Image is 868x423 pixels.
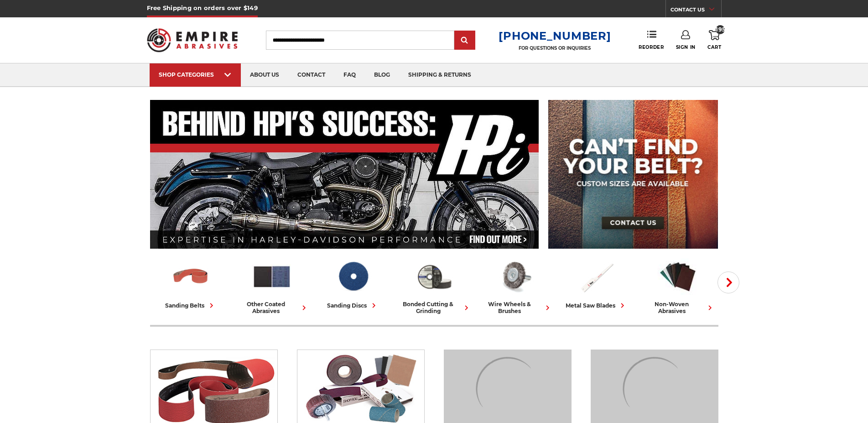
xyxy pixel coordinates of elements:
p: FOR QUESTIONS OR INQUIRIES [499,45,611,51]
a: non-woven abrasives [641,257,715,314]
div: other coated abrasives [235,301,309,314]
a: sanding discs [316,257,390,310]
img: Sanding Discs [333,257,373,296]
img: Other Coated Abrasives [252,257,292,296]
img: Bonded Cutting & Grinding [414,257,454,296]
img: Banner for an interview featuring Horsepower Inc who makes Harley performance upgrades featured o... [150,100,539,249]
span: 195 [716,25,725,34]
img: Wire Wheels & Brushes [495,257,535,296]
img: promo banner for custom belts. [548,100,718,249]
div: sanding discs [327,301,379,310]
a: [PHONE_NUMBER] [499,29,611,42]
a: shipping & returns [399,63,480,87]
span: Reorder [639,44,664,50]
div: non-woven abrasives [641,301,715,314]
span: Sign In [676,44,696,50]
img: Non-woven Abrasives [658,257,698,296]
input: Submit [456,31,474,50]
div: bonded cutting & grinding [397,301,471,314]
img: Empire Abrasives [147,22,238,58]
a: wire wheels & brushes [478,257,552,314]
div: metal saw blades [566,301,627,310]
span: Cart [707,44,721,50]
button: Next [717,272,739,293]
a: bonded cutting & grinding [397,257,471,314]
a: about us [241,63,288,87]
a: other coated abrasives [235,257,309,314]
a: faq [334,63,365,87]
img: Metal Saw Blades [577,257,617,296]
div: sanding belts [165,301,216,310]
a: CONTACT US [670,5,721,17]
div: SHOP CATEGORIES [159,71,232,78]
a: 195 Cart [707,30,721,50]
div: wire wheels & brushes [478,301,552,314]
img: Sanding Belts [171,257,211,296]
a: metal saw blades [560,257,634,310]
a: sanding belts [154,257,228,310]
a: Reorder [639,30,664,50]
a: contact [288,63,334,87]
a: blog [365,63,399,87]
